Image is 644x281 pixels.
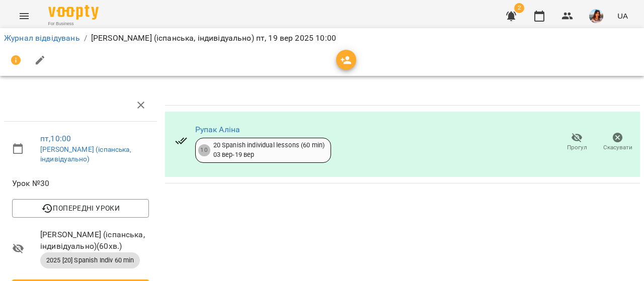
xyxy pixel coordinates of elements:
[40,134,71,143] a: пт , 10:00
[4,32,640,44] nav: breadcrumb
[514,3,524,13] span: 2
[48,5,99,20] img: Voopty Logo
[48,21,99,27] span: For Business
[589,9,603,23] img: f52eb29bec7ed251b61d9497b14fac82.jpg
[40,256,140,265] span: 2025 [20] Spanish Indiv 60 min
[213,141,325,159] div: 20 Spanish individual lessons (60 min) 03 вер - 19 вер
[91,32,336,44] p: [PERSON_NAME] (іспанська, індивідуально) пт, 19 вер 2025 10:00
[617,11,628,21] span: UA
[567,143,587,152] span: Прогул
[603,143,632,152] span: Скасувати
[613,7,632,25] button: UA
[40,229,149,252] span: [PERSON_NAME] (іспанська, індивідуально) ( 60 хв. )
[198,144,210,156] div: 10
[12,199,149,217] button: Попередні уроки
[40,145,131,163] a: [PERSON_NAME] (іспанська, індивідуально)
[556,128,597,156] button: Прогул
[12,4,36,28] button: Menu
[12,177,149,190] span: Урок №30
[195,125,240,134] a: Рупак Аліна
[20,202,141,214] span: Попередні уроки
[597,128,638,156] button: Скасувати
[84,32,87,44] li: /
[4,33,80,43] a: Журнал відвідувань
